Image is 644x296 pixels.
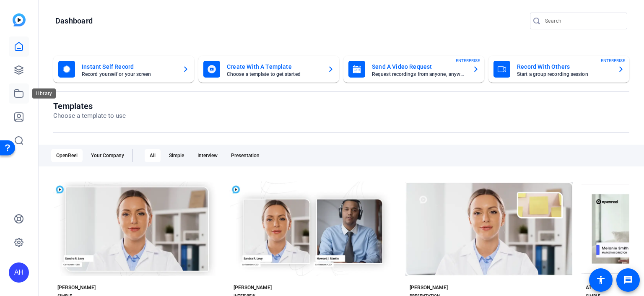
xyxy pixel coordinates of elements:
h1: Dashboard [55,16,93,26]
button: Create With A TemplateChoose a template to get started [198,56,339,83]
div: Simple [164,149,189,162]
mat-icon: message [623,275,633,285]
button: Send A Video RequestRequest recordings from anyone, anywhereENTERPRISE [343,56,484,83]
div: Library [32,88,56,99]
button: Instant Self RecordRecord yourself or your screen [53,56,194,83]
div: [PERSON_NAME] [57,284,96,291]
input: Search [545,16,621,26]
mat-card-title: Create With A Template [227,62,321,72]
button: Record With OthersStart a group recording sessionENTERPRISE [488,56,629,83]
img: blue-gradient.svg [13,13,26,26]
div: [PERSON_NAME] [410,284,448,291]
mat-card-subtitle: Choose a template to get started [227,72,321,77]
mat-card-subtitle: Request recordings from anyone, anywhere [372,72,466,77]
mat-card-title: Record With Others [517,62,611,72]
mat-card-title: Send A Video Request [372,62,466,72]
p: Choose a template to use [53,111,126,121]
div: OpenReel [51,149,83,162]
mat-icon: accessibility [596,275,606,285]
div: Your Company [86,149,129,162]
div: [PERSON_NAME] [234,284,272,291]
div: AH [9,262,29,283]
span: ENTERPRISE [601,57,625,64]
span: ENTERPRISE [456,57,480,64]
mat-card-title: Instant Self Record [82,62,176,72]
div: ATTICUS [586,284,605,291]
div: Presentation [226,149,265,162]
mat-card-subtitle: Start a group recording session [517,72,611,77]
div: Interview [192,149,223,162]
div: All [145,149,161,162]
h1: Templates [53,101,126,111]
mat-card-subtitle: Record yourself or your screen [82,72,176,77]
